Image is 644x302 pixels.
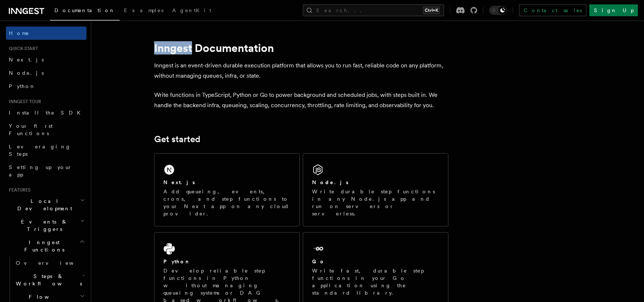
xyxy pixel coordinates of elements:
span: AgentKit [172,7,211,13]
a: Overview [13,256,86,270]
kbd: Ctrl+K [423,7,440,14]
a: Documentation [50,2,120,21]
span: Steps & Workflows [13,273,82,287]
span: Your first Functions [9,123,53,136]
button: Local Development [6,194,86,215]
a: Contact sales [519,4,587,16]
span: Node.js [9,70,44,76]
span: Setting up your app [9,164,72,178]
span: Overview [16,260,92,266]
button: Steps & Workflows [13,270,86,290]
p: Add queueing, events, crons, and step functions to your Next app on any cloud provider. [163,188,291,217]
a: Get started [154,134,200,144]
a: Install the SDK [6,106,86,119]
button: Search...Ctrl+K [303,4,444,16]
a: Setting up your app [6,161,86,181]
span: Features [6,187,31,193]
p: Inngest is an event-driven durable execution platform that allows you to run fast, reliable code ... [154,60,449,81]
p: Write durable step functions in any Node.js app and run on servers or serverless. [312,188,439,217]
a: Home [6,27,86,40]
span: Inngest tour [6,99,41,105]
span: Events & Triggers [6,218,80,233]
a: AgentKit [168,2,216,20]
a: Node.jsWrite durable step functions in any Node.js app and run on servers or serverless. [303,153,449,226]
span: Python [9,83,36,89]
span: Inngest Functions [6,239,79,253]
a: Leveraging Steps [6,140,86,161]
p: Write functions in TypeScript, Python or Go to power background and scheduled jobs, with steps bu... [154,90,449,110]
span: Leveraging Steps [9,144,71,157]
span: Examples [124,7,163,13]
a: Python [6,80,86,93]
a: Next.js [6,53,86,66]
span: Install the SDK [9,110,85,116]
span: Local Development [6,197,80,212]
span: Quick start [6,46,38,52]
button: Events & Triggers [6,215,86,236]
h1: Inngest Documentation [154,41,449,55]
h2: Node.js [312,179,348,186]
h2: Go [312,258,325,265]
p: Write fast, durable step functions in your Go application using the standard library. [312,267,439,296]
h2: Python [163,258,191,265]
button: Inngest Functions [6,236,86,256]
span: Next.js [9,57,44,63]
a: Examples [120,2,168,20]
a: Sign Up [590,4,638,16]
span: Home [9,29,29,37]
button: Toggle dark mode [489,6,507,15]
h2: Next.js [163,179,195,186]
span: Documentation [54,7,115,13]
a: Node.js [6,66,86,80]
a: Your first Functions [6,119,86,140]
a: Next.jsAdd queueing, events, crons, and step functions to your Next app on any cloud provider. [154,153,300,226]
